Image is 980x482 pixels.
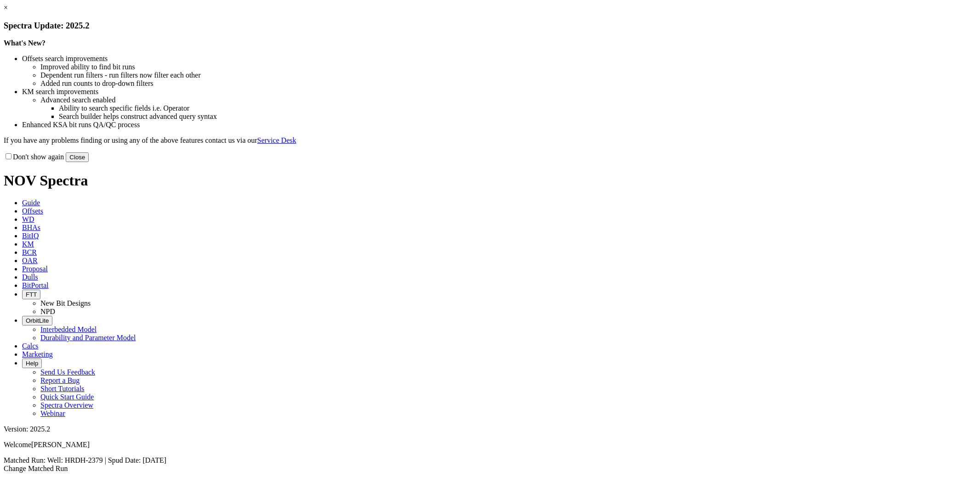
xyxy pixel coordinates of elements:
li: Advanced search enabled [40,96,976,104]
span: Guide [22,199,40,207]
div: Version: 2025.2 [4,425,976,433]
span: OrbitLite [26,317,49,324]
a: Durability and Parameter Model [40,334,136,342]
button: Close [66,152,89,162]
p: If you have any problems finding or using any of the above features contact us via our [4,136,976,145]
p: Welcome [4,441,976,449]
span: Help [26,360,38,367]
h1: NOV Spectra [4,172,976,189]
a: Quick Start Guide [40,393,94,401]
a: × [4,4,8,11]
a: Spectra Overview [40,401,93,409]
span: Offsets [22,207,43,215]
li: Offsets search improvements [22,55,976,63]
span: BitIQ [22,232,39,240]
span: Calcs [22,342,39,350]
h3: Spectra Update: 2025.2 [4,21,976,31]
a: New Bit Designs [40,299,91,307]
li: Dependent run filters - run filters now filter each other [40,71,976,79]
span: Proposal [22,265,48,273]
span: Marketing [22,350,53,358]
a: Service Desk [257,136,296,144]
input: Don't show again [6,153,11,159]
li: Enhanced KSA bit runs QA/QC process [22,121,976,129]
li: Search builder helps construct advanced query syntax [59,112,976,121]
span: Matched Run: [4,456,45,464]
span: [PERSON_NAME] [31,441,90,448]
a: Report a Bug [40,376,79,384]
span: OAR [22,257,38,264]
a: Interbedded Model [40,325,96,333]
span: FTT [26,291,37,298]
li: KM search improvements [22,88,976,96]
li: Added run counts to drop-down filters [40,79,976,88]
span: WD [22,215,34,223]
a: Send Us Feedback [40,368,95,376]
span: KM [22,240,34,248]
span: Dulls [22,273,38,281]
li: Ability to search specific fields i.e. Operator [59,104,976,112]
span: Well: HRDH-2379 | Spud Date: [DATE] [47,456,166,464]
a: NPD [40,308,55,315]
span: BCR [22,248,37,256]
strong: What's New? [4,39,45,47]
span: BHAs [22,224,40,231]
a: Webinar [40,409,65,417]
li: Improved ability to find bit runs [40,63,976,71]
a: Short Tutorials [40,385,85,392]
a: Change Matched Run [4,465,68,472]
label: Don't show again [4,153,64,161]
span: BitPortal [22,281,49,289]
